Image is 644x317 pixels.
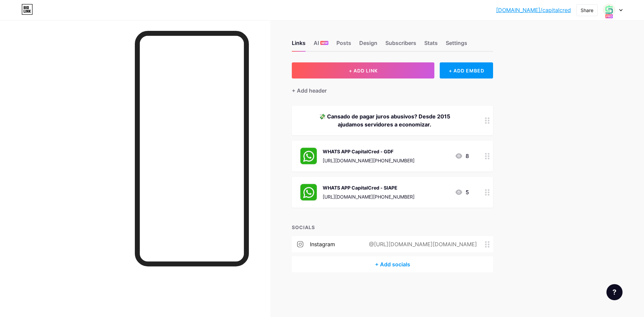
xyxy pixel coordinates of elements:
div: + Add header [292,87,327,95]
div: [URL][DOMAIN_NAME][PHONE_NUMBER] [323,157,415,164]
div: SOCIALS [292,224,493,231]
div: [URL][DOMAIN_NAME][PHONE_NUMBER] [323,193,415,200]
div: Stats [424,39,438,51]
div: + Add socials [292,256,493,272]
div: Settings [446,39,467,51]
button: + ADD LINK [292,62,434,78]
div: AI [314,39,328,51]
div: WHATS APP CapitalCred - GDF [323,148,415,155]
span: NEW [321,41,328,45]
div: Links [292,39,306,51]
div: 8 [455,152,469,160]
span: + ADD LINK [349,68,378,73]
div: WHATS APP CapitalCred - SIAPE [323,184,415,191]
div: @[URL][DOMAIN_NAME][DOMAIN_NAME] [358,240,485,248]
div: 💸 Cansado de pagar juros abusivos? Desde 2015 ajudamos servidores a economizar. [300,112,469,128]
div: + ADD EMBED [440,62,493,78]
div: 5 [455,188,469,196]
img: Fausto Pereira [603,4,615,16]
img: WHATS APP CapitalCred - SIAPE [300,183,317,201]
div: instagram [310,240,335,248]
img: WHATS APP CapitalCred - GDF [300,147,317,165]
div: Design [359,39,377,51]
div: Share [581,7,593,14]
div: Posts [336,39,351,51]
a: [DOMAIN_NAME]/capitalcred [496,6,571,14]
div: Subscribers [385,39,416,51]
